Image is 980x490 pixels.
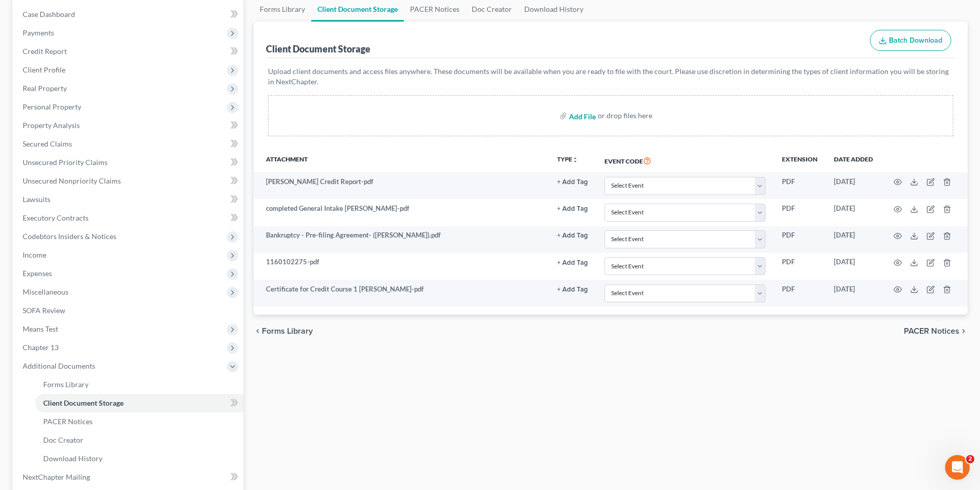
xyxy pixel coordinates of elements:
td: [DATE] [826,280,881,306]
span: Expenses [23,269,52,278]
i: chevron_right [959,327,968,335]
span: NextChapter Mailing [23,473,90,481]
td: 1160102275-pdf [254,253,549,280]
button: PACER Notices chevron_right [904,327,968,335]
span: Download History [43,454,102,463]
button: + Add Tag [557,232,588,239]
a: Doc Creator [35,431,243,449]
span: Doc Creator [43,435,83,444]
a: Client Document Storage [35,394,243,412]
p: Upload client documents and access files anywhere. These documents will be available when you are... [268,66,953,87]
span: Batch Download [889,36,942,45]
span: Executory Contracts [23,213,88,222]
span: Real Property [23,84,67,93]
span: Lawsuits [23,195,50,204]
span: SOFA Review [23,306,65,315]
td: [DATE] [826,226,881,253]
span: 2 [966,455,974,463]
button: + Add Tag [557,206,588,212]
iframe: Intercom live chat [945,455,970,480]
button: Batch Download [870,30,951,51]
td: [PERSON_NAME] Credit Report-pdf [254,172,549,199]
td: [DATE] [826,199,881,226]
a: Lawsuits [14,190,243,209]
a: Secured Claims [14,135,243,153]
button: + Add Tag [557,260,588,266]
span: Additional Documents [23,361,95,370]
span: Forms Library [43,380,88,389]
button: + Add Tag [557,179,588,186]
a: + Add Tag [557,177,588,187]
span: Chapter 13 [23,343,59,352]
a: NextChapter Mailing [14,468,243,486]
span: Credit Report [23,47,67,56]
td: completed General Intake [PERSON_NAME]-pdf [254,199,549,226]
a: SOFA Review [14,301,243,320]
th: Date added [826,149,881,172]
th: Extension [774,149,826,172]
span: Client Profile [23,65,65,74]
div: or drop files here [598,111,652,121]
span: Unsecured Nonpriority Claims [23,176,121,185]
td: PDF [774,253,826,280]
span: PACER Notices [43,417,93,426]
a: Property Analysis [14,116,243,135]
a: + Add Tag [557,204,588,213]
a: Credit Report [14,42,243,61]
td: PDF [774,199,826,226]
td: Certificate for Credit Course 1 [PERSON_NAME]-pdf [254,280,549,306]
a: Unsecured Nonpriority Claims [14,172,243,190]
span: Miscellaneous [23,287,68,296]
a: + Add Tag [557,230,588,240]
span: Income [23,250,46,259]
th: Attachment [254,149,549,172]
a: Download History [35,449,243,468]
a: PACER Notices [35,412,243,431]
span: Means Test [23,324,58,333]
span: Secured Claims [23,139,72,148]
span: Unsecured Priority Claims [23,158,108,167]
span: Forms Library [262,327,313,335]
span: Codebtors Insiders & Notices [23,232,116,241]
a: + Add Tag [557,284,588,294]
a: + Add Tag [557,257,588,267]
span: Client Document Storage [43,398,123,407]
a: Unsecured Priority Claims [14,153,243,172]
div: Client Document Storage [266,43,370,55]
span: PACER Notices [904,327,959,335]
td: PDF [774,172,826,199]
a: Forms Library [35,375,243,394]
td: [DATE] [826,253,881,280]
td: [DATE] [826,172,881,199]
td: Bankruptcy - Pre-filing Agreement- ([PERSON_NAME]).pdf [254,226,549,253]
td: PDF [774,226,826,253]
span: Property Analysis [23,121,80,130]
button: chevron_left Forms Library [254,327,313,335]
button: + Add Tag [557,286,588,293]
th: Event Code [596,149,774,172]
span: Payments [23,28,54,37]
span: Personal Property [23,102,81,111]
i: unfold_more [572,157,578,163]
a: Executory Contracts [14,209,243,227]
td: PDF [774,280,826,306]
a: Case Dashboard [14,5,243,24]
i: chevron_left [254,327,262,335]
button: TYPEunfold_more [557,156,578,163]
span: Case Dashboard [23,10,75,19]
